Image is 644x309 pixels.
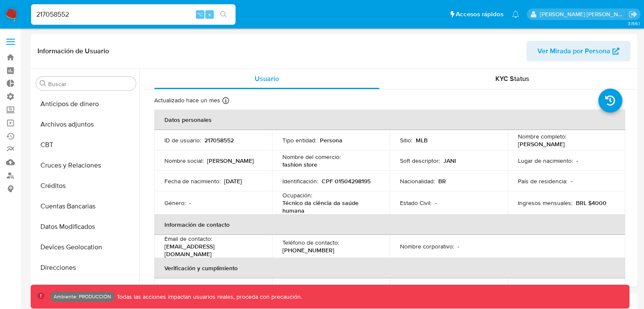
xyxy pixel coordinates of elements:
th: Datos personales [154,110,625,130]
button: Datos Modificados [33,217,139,237]
h1: Información de Usuario [37,47,109,55]
button: Ver Mirada por Persona [526,41,630,61]
p: [DATE] [224,177,242,185]
button: search-icon [215,9,232,20]
p: País de residencia : [518,177,567,185]
p: [PERSON_NAME] [518,140,565,148]
p: victor.david@mercadolibre.com.co [540,10,626,18]
p: JANI [443,157,456,165]
p: Ingresos mensuales : [518,199,572,207]
p: Tipo entidad : [282,136,316,144]
p: Nombre corporativo : [400,243,454,250]
p: Ocupación : [282,191,312,199]
p: Todas las acciones impactan usuarios reales, proceda con precaución. [115,293,302,301]
p: Nombre social : [164,157,204,165]
button: Devices Geolocation [33,237,139,257]
p: BR [438,177,446,185]
input: Buscar [48,80,132,88]
button: Archivos adjuntos [33,114,139,135]
p: Nombre del comercio : [282,153,341,161]
button: Créditos [33,176,139,196]
button: Cuentas Bancarias [33,196,139,217]
p: Nacionalidad : [400,177,435,185]
a: Salir [629,10,638,19]
p: Email de contacto : [164,235,212,243]
p: [PERSON_NAME] [207,157,254,165]
p: Persona [320,136,342,144]
span: KYC Status [495,74,529,84]
p: Ambiente: PRODUCCIÓN [54,295,111,298]
button: Direcciones [33,257,139,278]
p: [PHONE_NUMBER] [282,246,334,254]
p: Teléfono de contacto : [282,239,339,246]
p: Técnico da ciência da saúde humana [282,199,377,214]
button: CBT [33,135,139,155]
button: Cruces y Relaciones [33,155,139,176]
button: Dispositivos Point [33,278,139,298]
p: fashion store [282,161,317,168]
th: Información de contacto [154,214,625,235]
p: - [571,177,572,185]
p: Estado Civil : [400,199,431,207]
a: Notificaciones [512,11,519,18]
th: Verificación y cumplimiento [154,258,625,278]
p: - [435,199,437,207]
p: MLB [416,136,428,144]
p: [EMAIL_ADDRESS][DOMAIN_NAME] [164,243,259,258]
p: Género : [164,199,186,207]
p: Fecha de nacimiento : [164,177,221,185]
input: Buscar usuario o caso... [31,9,236,20]
p: Sitio : [400,136,412,144]
span: Ver Mirada por Persona [538,41,610,61]
p: Identificación : [282,177,318,185]
span: Usuario [255,74,279,84]
p: CPF 01504298195 [322,177,371,185]
button: Anticipos de dinero [33,94,139,114]
p: Nombre completo : [518,133,566,140]
span: Accesos rápidos [456,10,503,19]
span: s [208,10,211,18]
p: ID de usuario : [164,136,201,144]
p: 217058552 [204,136,234,144]
p: - [576,157,578,165]
p: Actualizado hace un mes [154,96,220,104]
button: Buscar [40,80,46,87]
p: - [189,199,191,207]
span: ⌥ [197,10,203,18]
p: - [457,243,459,250]
p: Soft descriptor : [400,157,440,165]
p: BRL $4000 [576,199,607,207]
h1: Contactos [37,300,630,309]
p: Lugar de nacimiento : [518,157,573,165]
